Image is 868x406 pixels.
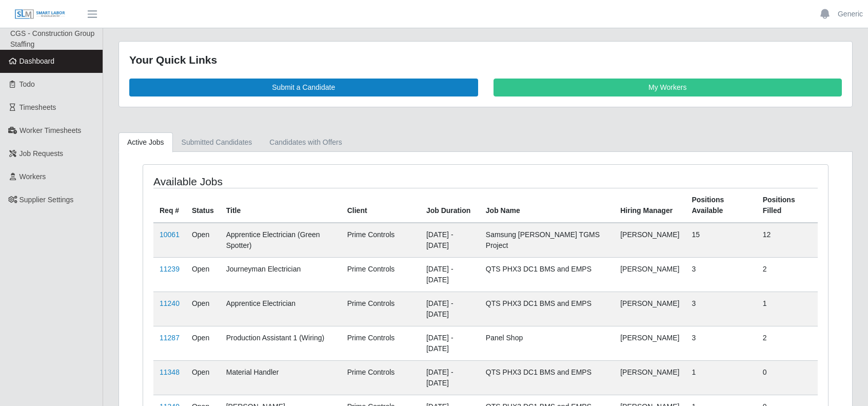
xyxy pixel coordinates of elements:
[685,360,756,395] td: 1
[420,257,480,292] td: [DATE] - [DATE]
[10,29,94,48] span: CGS - Construction Group Staffing
[129,52,842,68] div: Your Quick Links
[480,292,614,326] td: QTS PHX3 DC1 BMS and EMPS
[173,132,261,152] a: Submitted Candidates
[480,188,614,223] th: Job Name
[19,126,81,134] span: Worker Timesheets
[14,9,66,20] img: SLM Logo
[420,188,480,223] th: Job Duration
[614,188,685,223] th: Hiring Manager
[341,292,420,326] td: Prime Controls
[614,223,685,258] td: [PERSON_NAME]
[341,223,420,258] td: Prime Controls
[341,360,420,395] td: Prime Controls
[480,360,614,395] td: QTS PHX3 DC1 BMS and EMPS
[341,326,420,360] td: Prime Controls
[19,149,64,158] span: Job Requests
[757,292,818,326] td: 1
[19,57,55,65] span: Dashboard
[838,9,863,20] a: Generic
[420,223,480,258] td: [DATE] - [DATE]
[220,360,341,395] td: Material Handler
[685,188,756,223] th: Positions Available
[420,326,480,360] td: [DATE] - [DATE]
[757,257,818,292] td: 2
[119,132,173,152] a: Active Jobs
[614,257,685,292] td: [PERSON_NAME]
[153,175,421,188] h4: Available Jobs
[19,196,74,204] span: Supplier Settings
[757,326,818,360] td: 2
[186,360,220,395] td: Open
[186,188,220,223] th: Status
[129,79,478,96] a: Submit a Candidate
[186,326,220,360] td: Open
[614,292,685,326] td: [PERSON_NAME]
[19,103,56,111] span: Timesheets
[186,292,220,326] td: Open
[757,223,818,258] td: 12
[19,80,35,88] span: Todo
[160,299,180,307] a: 11240
[757,188,818,223] th: Positions Filled
[220,257,341,292] td: Journeyman Electrician
[186,257,220,292] td: Open
[685,257,756,292] td: 3
[614,326,685,360] td: [PERSON_NAME]
[685,326,756,360] td: 3
[341,257,420,292] td: Prime Controls
[160,368,180,376] a: 11348
[19,172,46,181] span: Workers
[220,188,341,223] th: Title
[685,223,756,258] td: 15
[160,265,180,273] a: 11239
[160,230,180,239] a: 10061
[160,334,180,342] a: 11287
[186,223,220,258] td: Open
[480,223,614,258] td: Samsung [PERSON_NAME] TGMS Project
[480,257,614,292] td: QTS PHX3 DC1 BMS and EMPS
[261,132,350,152] a: Candidates with Offers
[757,360,818,395] td: 0
[494,79,842,96] a: My Workers
[480,326,614,360] td: Panel Shop
[220,292,341,326] td: Apprentice Electrician
[685,292,756,326] td: 3
[153,188,186,223] th: Req #
[420,360,480,395] td: [DATE] - [DATE]
[220,223,341,258] td: Apprentice Electrician (Green Spotter)
[614,360,685,395] td: [PERSON_NAME]
[220,326,341,360] td: Production Assistant 1 (Wiring)
[341,188,420,223] th: Client
[420,292,480,326] td: [DATE] - [DATE]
